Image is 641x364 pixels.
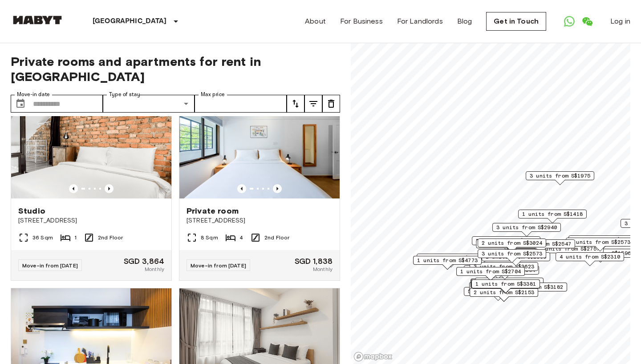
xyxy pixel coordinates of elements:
[478,249,546,263] div: Map marker
[556,252,624,266] div: Map marker
[237,184,246,193] button: Previous image
[187,216,333,225] span: [STREET_ADDRESS]
[578,12,596,30] a: Open WeChat
[413,256,482,270] div: Map marker
[304,95,322,113] button: tune
[566,238,634,251] div: Map marker
[472,236,540,250] div: Map marker
[18,216,164,225] span: [STREET_ADDRESS]
[201,91,225,98] label: Max price
[482,250,542,258] span: 3 units from S$2573
[179,91,340,281] a: Marketing picture of unit SG-01-054-008-03Previous imagePrevious imagePrivate room[STREET_ADDRESS...
[570,238,630,246] span: 1 units from S$2573
[475,280,536,288] span: 1 units from S$3381
[11,54,340,84] span: Private rooms and apartments for rent in [GEOGRAPHIC_DATA]
[560,12,578,30] a: Open WhatsApp
[98,234,123,242] span: 2nd Floor
[478,239,546,252] div: Map marker
[530,172,590,180] span: 3 units from S$1975
[287,95,304,113] button: tune
[464,287,532,301] div: Map marker
[239,234,243,242] span: 4
[18,206,45,216] span: Studio
[93,16,167,27] p: [GEOGRAPHIC_DATA]
[145,265,164,273] span: Monthly
[476,237,536,245] span: 3 units from S$1985
[486,12,546,31] a: Get in Touch
[295,257,333,265] span: SGD 1,838
[468,287,528,295] span: 5 units from S$1680
[568,235,637,249] div: Map marker
[105,184,114,193] button: Previous image
[471,279,540,293] div: Map marker
[471,279,539,293] div: Map marker
[496,223,557,231] span: 3 units from S$2940
[273,184,282,193] button: Previous image
[11,91,172,281] a: Marketing picture of unit SG-01-053-004-01Previous imagePrevious imageStudio[STREET_ADDRESS]36 Sq...
[470,288,538,302] div: Map marker
[417,254,485,267] div: Map marker
[475,278,544,291] div: Map marker
[12,95,29,113] button: Choose date
[264,234,289,242] span: 2nd Floor
[457,16,472,27] a: Blog
[397,16,443,27] a: For Landlords
[201,234,218,242] span: 8 Sqm
[499,283,567,296] div: Map marker
[32,234,53,242] span: 36 Sqm
[22,262,78,269] span: Move-in from [DATE]
[522,210,583,218] span: 1 units from S$1418
[69,184,78,193] button: Previous image
[511,240,571,248] span: 1 units from S$2547
[518,210,587,223] div: Map marker
[492,223,561,237] div: Map marker
[179,92,340,198] img: Marketing picture of unit SG-01-054-008-03
[187,206,239,216] span: Private room
[471,266,539,279] div: Map marker
[572,236,633,244] span: 3 units from S$1480
[526,171,594,185] div: Map marker
[11,92,171,198] img: Marketing picture of unit SG-01-053-004-01
[109,91,140,98] label: Type of stay
[460,267,521,275] span: 1 units from S$2704
[560,253,620,261] span: 4 units from S$2310
[476,239,548,253] div: Map marker
[305,16,326,27] a: About
[507,239,575,253] div: Map marker
[470,262,538,276] div: Map marker
[482,239,542,247] span: 2 units from S$3024
[191,262,246,269] span: Move-in from [DATE]
[17,91,50,98] label: Move-in date
[124,257,164,265] span: SGD 3,864
[421,254,481,262] span: 1 units from S$4196
[456,267,525,281] div: Map marker
[469,282,538,296] div: Map marker
[479,278,540,286] span: 5 units from S$1838
[482,252,550,266] div: Map marker
[322,95,340,113] button: tune
[313,265,333,273] span: Monthly
[11,16,64,24] img: Habyt
[417,256,478,264] span: 1 units from S$4773
[353,352,393,362] a: Mapbox logo
[474,263,534,271] span: 3 units from S$3623
[74,234,77,242] span: 1
[471,280,540,294] div: Map marker
[610,16,630,27] a: Log in
[503,283,563,291] span: 1 units from S$3182
[340,16,383,27] a: For Business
